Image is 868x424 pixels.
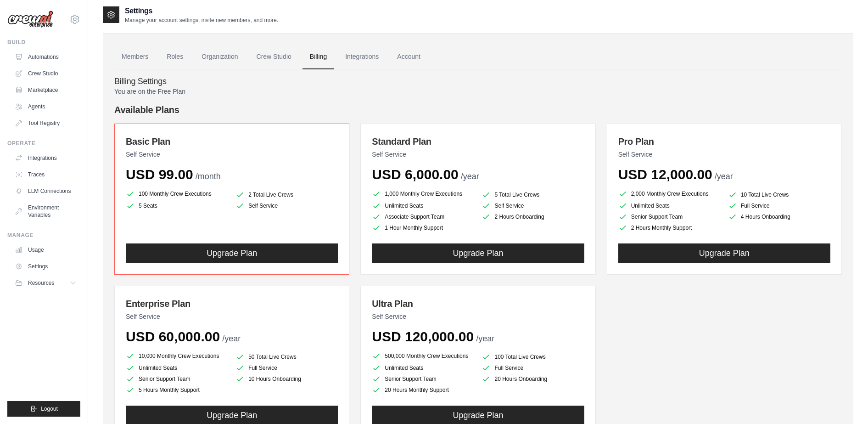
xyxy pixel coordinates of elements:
span: USD 60,000.00 [126,329,220,344]
p: Self Service [618,150,830,159]
li: 2,000 Monthly Crew Executions [618,188,721,199]
span: Logout [41,405,58,413]
a: Members [114,45,156,69]
h3: Basic Plan [126,135,338,148]
button: Upgrade Plan [372,243,584,263]
span: /year [461,172,479,181]
li: 5 Seats [126,201,228,210]
p: Self Service [372,312,584,321]
li: 50 Total Live Crews [235,352,338,362]
span: USD 120,000.00 [372,329,474,344]
li: Unlimited Seats [372,201,474,210]
h3: Pro Plan [618,135,830,148]
p: Self Service [126,312,338,321]
div: Operate [7,140,80,147]
span: USD 6,000.00 [372,167,458,182]
button: Logout [7,401,80,417]
li: 5 Hours Monthly Support [126,385,228,395]
li: 10 Total Live Crews [728,190,830,199]
li: Unlimited Seats [372,363,474,373]
li: 4 Hours Onboarding [728,212,830,221]
li: Full Service [482,363,584,373]
li: Senior Support Team [618,212,721,221]
li: Unlimited Seats [618,201,721,210]
li: Self Service [482,201,584,210]
a: LLM Connections [11,184,80,198]
li: 20 Hours Monthly Support [372,385,474,395]
li: Senior Support Team [126,374,228,384]
li: Unlimited Seats [126,363,228,373]
span: /year [476,334,494,343]
a: Organization [194,45,245,69]
h3: Enterprise Plan [126,297,338,310]
li: 10,000 Monthly Crew Executions [126,351,228,362]
a: Account [390,45,428,69]
a: Tool Registry [11,116,80,130]
li: 500,000 Monthly Crew Executions [372,351,474,362]
li: 100 Monthly Crew Executions [126,188,228,199]
p: Self Service [126,150,338,159]
a: Marketplace [11,83,80,97]
iframe: Chat Widget [822,380,868,424]
button: Upgrade Plan [126,243,338,263]
p: Manage your account settings, invite new members, and more. [125,17,278,24]
li: Full Service [235,363,338,373]
li: 10 Hours Onboarding [235,374,338,384]
p: You are on the Free Plan [114,87,842,96]
div: Manage [7,232,80,239]
span: Resources [28,279,54,287]
li: 2 Total Live Crews [235,190,338,199]
h3: Ultra Plan [372,297,584,310]
h2: Settings [125,6,278,17]
li: Associate Support Team [372,212,474,221]
li: 100 Total Live Crews [482,352,584,362]
span: USD 12,000.00 [618,167,712,182]
img: Logo [7,11,53,28]
a: Environment Variables [11,200,80,222]
button: Resources [11,276,80,290]
span: USD 99.00 [126,167,193,182]
a: Agents [11,99,80,114]
div: 채팅 위젯 [822,380,868,424]
a: Roles [159,45,190,69]
li: 5 Total Live Crews [482,190,584,199]
span: /year [222,334,241,343]
a: Usage [11,243,80,257]
h4: Available Plans [114,103,842,116]
h4: Billing Settings [114,77,842,87]
li: Full Service [728,201,830,210]
p: Self Service [372,150,584,159]
a: Crew Studio [249,45,299,69]
li: Senior Support Team [372,374,474,384]
li: Self Service [235,201,338,210]
span: /month [196,172,221,181]
a: Integrations [11,151,80,165]
a: Traces [11,167,80,182]
a: Integrations [338,45,386,69]
li: 1,000 Monthly Crew Executions [372,188,474,199]
a: Crew Studio [11,66,80,81]
li: 20 Hours Onboarding [482,374,584,384]
span: /year [715,172,733,181]
a: Settings [11,259,80,274]
button: Upgrade Plan [618,243,830,263]
a: Automations [11,50,80,64]
h3: Standard Plan [372,135,584,148]
div: Build [7,39,80,46]
li: 1 Hour Monthly Support [372,223,474,232]
a: Billing [302,45,334,69]
li: 2 Hours Monthly Support [618,223,721,232]
li: 2 Hours Onboarding [482,212,584,221]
